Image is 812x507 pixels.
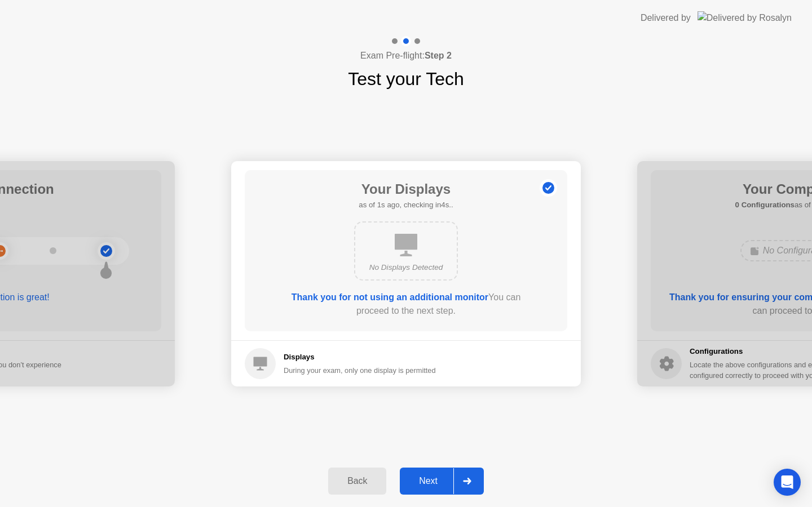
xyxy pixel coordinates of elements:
[328,468,386,495] button: Back
[360,49,452,63] h4: Exam Pre-flight:
[332,476,383,486] div: Back
[364,262,448,273] div: No Displays Detected
[359,199,453,211] h5: as of 1s ago, checking in4s..
[284,352,436,363] h5: Displays
[277,291,535,318] div: You can proceed to the next step.
[284,365,436,376] div: During your exam, only one display is permitted
[698,11,792,24] img: Delivered by Rosalyn
[641,11,691,25] div: Delivered by
[359,179,453,199] h1: Your Displays
[425,51,452,60] b: Step 2
[348,65,464,92] h1: Test your Tech
[774,469,801,496] div: Open Intercom Messenger
[403,476,453,486] div: Next
[400,468,484,495] button: Next
[292,292,488,302] b: Thank you for not using an additional monitor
